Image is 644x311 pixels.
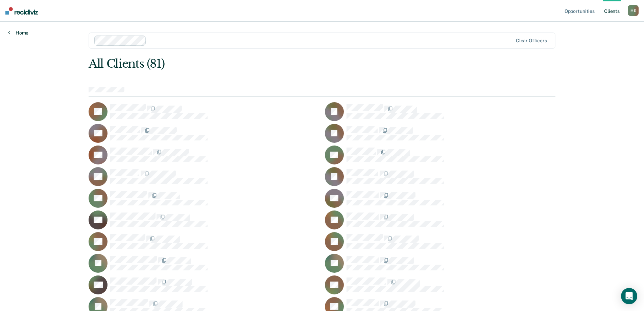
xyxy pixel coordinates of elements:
button: ME [628,5,639,16]
a: Home [8,30,28,36]
img: Recidiviz [5,7,38,15]
div: M E [628,5,639,16]
div: Clear officers [516,38,547,44]
div: All Clients (81) [89,57,462,71]
div: Open Intercom Messenger [621,288,637,304]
